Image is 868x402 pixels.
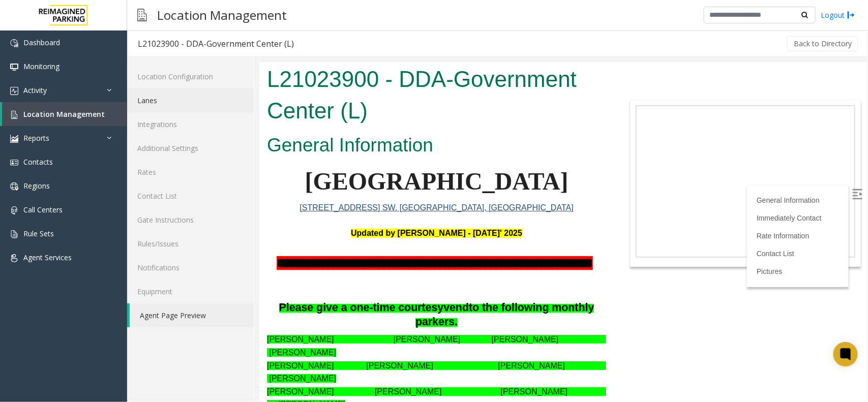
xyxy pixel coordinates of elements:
span: Please give a one-time courtesy [20,239,185,252]
a: Additional Settings [127,136,254,160]
a: Pictures [497,205,523,213]
a: Location Management [2,102,127,126]
span: [PERSON_NAME] [PERSON_NAME] [PERSON_NAME] [PERSON_NAME] [8,299,347,321]
span: Call Centers [23,205,63,214]
a: Integrations [127,112,254,136]
a: Immediately Contact [497,152,562,160]
img: 'icon' [10,182,18,191]
a: Agent Page Preview [130,303,254,327]
span: to the following monthly parkers. [156,239,335,266]
a: Location Configuration [127,65,254,88]
h3: Location Management [152,3,292,27]
span: vend [184,239,209,252]
img: logout [847,10,855,20]
a: Contact List [127,184,254,208]
a: Gate Instructions [127,208,254,232]
img: 'icon' [10,63,18,71]
a: Equipment [127,280,254,303]
img: pageIcon [137,3,147,27]
a: Rules/Issues [127,232,254,256]
span: Agent Services [23,253,72,262]
span: [PERSON_NAME] [PERSON_NAME] [PERSON_NAME] [PERSON_NAME] [8,325,347,347]
span: Reports [23,133,49,143]
h2: General Information [8,70,347,97]
a: Rates [127,160,254,184]
img: Open/Close Sidebar Menu [593,127,603,137]
font: Updated by [PERSON_NAME] - [DATE]' 2025 [92,167,263,175]
a: Rate Information [497,170,550,178]
span: Dashboard [23,38,60,47]
img: 'icon' [10,135,18,143]
a: Notifications [127,256,254,280]
img: 'icon' [10,159,18,167]
span: Rule Sets [23,229,54,238]
img: 'icon' [10,230,18,238]
span: Contacts [23,157,53,167]
img: 'icon' [10,87,18,95]
span: Regions [23,181,50,191]
img: 'icon' [10,206,18,214]
span: Location Management [23,109,105,119]
span: [PERSON_NAME] [PERSON_NAME] [PERSON_NAME] [PERSON_NAME] [8,273,347,295]
img: 'icon' [10,39,18,47]
a: [STREET_ADDRESS] SW. [GEOGRAPHIC_DATA], [GEOGRAPHIC_DATA] [40,141,314,150]
a: Contact List [497,188,535,196]
img: 'icon' [10,254,18,262]
a: Logout [821,10,855,20]
h1: L21023900 - DDA-Government Center (L) [8,2,347,64]
a: Lanes [127,88,254,112]
span: Activity [23,85,47,95]
span: [GEOGRAPHIC_DATA] [45,106,309,133]
span: Monitoring [23,61,59,71]
div: L21023900 - DDA-Government Center (L) [138,37,294,50]
a: General Information [497,134,560,142]
button: Back to Directory [787,36,858,51]
img: 'icon' [10,111,18,119]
